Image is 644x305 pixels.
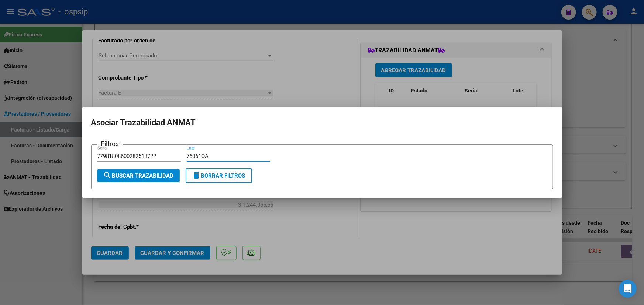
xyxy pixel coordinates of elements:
[91,116,553,130] h2: Asociar Trazabilidad ANMAT
[103,171,112,180] mat-icon: search
[97,169,180,182] button: Buscar Trazabilidad
[192,172,245,179] span: Borrar Filtros
[186,168,252,183] button: Borrar Filtros
[103,172,174,179] span: Buscar Trazabilidad
[97,139,123,148] h3: Filtros
[619,280,637,298] div: Open Intercom Messenger
[192,171,201,180] mat-icon: delete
